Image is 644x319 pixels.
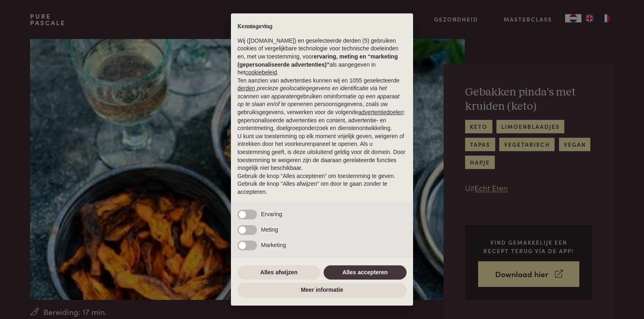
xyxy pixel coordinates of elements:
a: cookiebeleid [245,69,277,76]
button: derden [237,85,255,93]
button: Alles afwijzen [237,265,320,280]
button: advertentiedoelen [358,109,403,117]
span: Ervaring [261,211,282,217]
p: Ten aanzien van advertenties kunnen wij en 1055 geselecteerde gebruiken om en persoonsgegevens, z... [237,77,407,132]
p: Wij ([DOMAIN_NAME]) en geselecteerde derden (5) gebruiken cookies of vergelijkbare technologie vo... [237,37,407,77]
span: Meting [261,226,278,233]
p: U kunt uw toestemming op elk moment vrijelijk geven, weigeren of intrekken door het voorkeurenpan... [237,132,407,172]
h2: Kennisgeving [237,23,407,30]
em: informatie op een apparaat op te slaan en/of te openen [237,93,400,108]
em: precieze geolocatiegegevens en identificatie via het scannen van apparaten [237,85,387,100]
span: Marketing [261,242,286,248]
button: Meer informatie [237,283,407,297]
p: Gebruik de knop “Alles accepteren” om toestemming te geven. Gebruik de knop “Alles afwijzen” om d... [237,172,407,196]
button: Alles accepteren [324,265,407,280]
strong: ervaring, meting en “marketing (gepersonaliseerde advertenties)” [237,53,398,68]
